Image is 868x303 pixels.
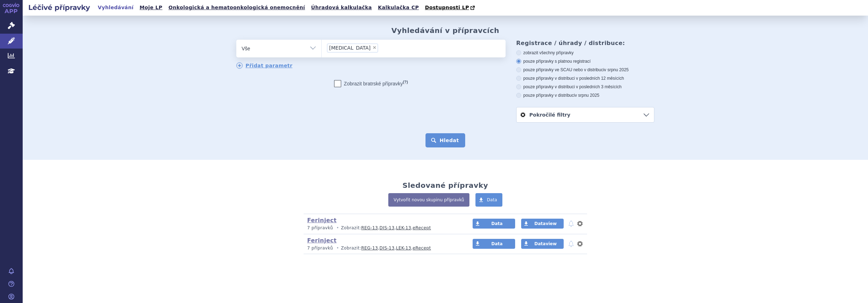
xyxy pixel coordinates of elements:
[334,225,341,231] i: •
[516,75,654,81] label: pouze přípravky v distribuci v posledních 12 měsících
[534,221,557,226] span: Dataview
[307,245,459,251] p: Zobrazit: , , ,
[329,45,371,50] span: [MEDICAL_DATA]
[516,50,654,56] label: zobrazit všechny přípravky
[425,5,469,10] span: Dostupnosti LP
[307,246,333,251] span: 7 přípravků
[166,3,307,12] a: Onkologická a hematoonkologická onemocnění
[487,197,497,202] span: Data
[491,221,503,226] span: Data
[516,67,654,73] label: pouze přípravky ve SCAU nebo v distribuci
[391,26,500,35] h2: Vyhledávání v přípravcích
[473,239,515,249] a: Data
[376,3,421,12] a: Kalkulačka CP
[403,80,408,84] abbr: (?)
[372,45,377,50] span: ×
[475,193,502,207] a: Data
[307,225,459,231] p: Zobrazit: , , ,
[568,219,575,228] button: notifikace
[516,40,654,46] h3: Registrace / úhrady / distribuce:
[576,240,584,248] button: nastavení
[568,240,575,248] button: notifikace
[521,239,564,249] a: Dataview
[575,93,599,98] span: v srpnu 2025
[307,237,337,244] a: Ferinject
[23,2,96,12] h2: Léčivé přípravky
[379,246,394,251] a: DIS-13
[491,241,503,246] span: Data
[236,62,293,69] a: Přidat parametr
[361,225,378,230] a: REG-13
[334,80,408,87] label: Zobrazit bratrské přípravky
[361,246,378,251] a: REG-13
[307,225,333,230] span: 7 přípravků
[307,217,337,224] a: Ferinject
[379,225,394,230] a: DIS-13
[413,225,431,230] a: eRecept
[413,246,431,251] a: eRecept
[388,193,469,207] a: Vytvořit novou skupinu přípravků
[516,84,654,90] label: pouze přípravky v distribuci v posledních 3 měsících
[576,219,584,228] button: nastavení
[396,246,411,251] a: LEK-13
[137,3,164,12] a: Moje LP
[517,107,654,122] a: Pokročilé filtry
[380,43,406,52] input: [MEDICAL_DATA]
[425,133,466,147] button: Hledat
[516,58,654,64] label: pouze přípravky s platnou registrací
[423,3,478,13] a: Dostupnosti LP
[604,67,629,72] span: v srpnu 2025
[534,241,557,246] span: Dataview
[309,3,374,12] a: Úhradová kalkulačka
[473,219,515,229] a: Data
[396,225,411,230] a: LEK-13
[516,92,654,98] label: pouze přípravky v distribuci
[334,245,341,251] i: •
[96,3,136,12] a: Vyhledávání
[521,219,564,229] a: Dataview
[402,181,488,190] h2: Sledované přípravky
